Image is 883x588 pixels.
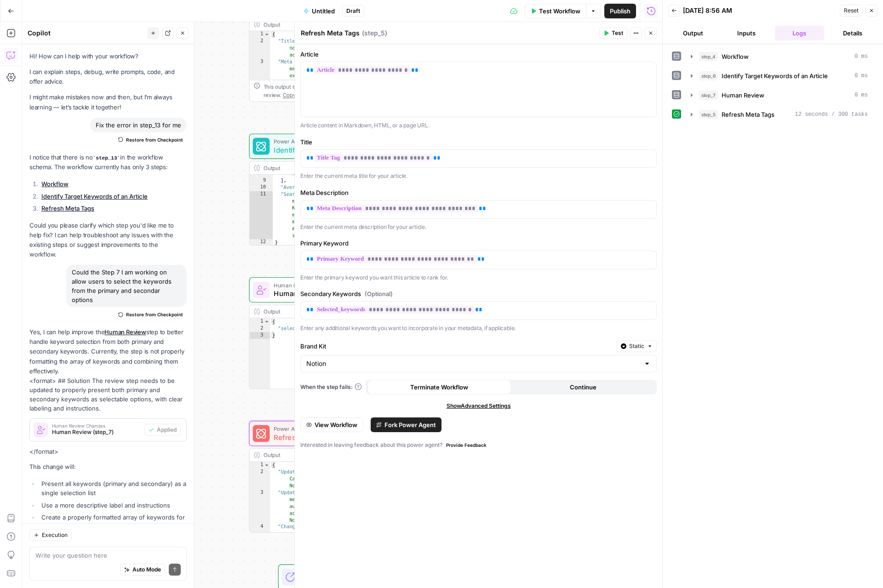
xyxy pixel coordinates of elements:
[371,417,441,432] button: Fork Power Agent
[511,380,655,394] button: Continue
[617,340,657,352] button: Static
[52,423,141,428] span: Human Review Changes
[685,88,873,103] button: 0 ms
[264,164,384,172] div: Output
[312,6,335,16] span: Untitled
[132,565,161,574] span: Auto Mode
[250,239,273,246] div: 12
[604,4,636,18] button: Publish
[264,319,270,325] span: Toggle code folding, rows 1 through 3
[90,118,187,132] div: Fix the error in step_13 for me
[300,188,657,197] label: Meta Description
[250,462,270,469] div: 1
[249,421,413,532] div: Power AgentRefresh Meta TagsStep 5Output{ "Updated Title Tag":"AI meeting notes: Capture, summari...
[264,307,384,315] div: Output
[249,277,413,389] div: Human ReviewHuman ReviewStep 7Output{ "selected_keywords":"AI note taking"}
[539,6,580,16] span: Test Workflow
[306,359,640,368] input: Notion
[685,49,873,64] button: 0 ms
[410,382,468,392] span: Terminate Workflow
[612,29,623,37] span: Test
[298,4,340,18] button: Untitled
[274,432,384,442] span: Refresh Meta Tags
[300,383,362,391] a: When the step fails:
[283,92,323,98] span: Copy the output
[29,529,72,541] button: Execution
[685,107,873,122] button: 12 seconds / 300 tasks
[447,402,511,410] span: Show Advanced Settings
[722,26,771,40] button: Inputs
[570,382,596,392] span: Continue
[249,134,413,245] div: Power AgentIdentify Target Keywords of an ArticleStep 6Output "AI meeting summary" ], "Average Ra...
[525,4,586,18] button: Test Workflow
[29,67,187,86] p: I can explain steps, debug, write prompts, code, and offer advice.
[250,490,270,524] div: 3
[250,332,270,339] div: 3
[346,7,360,15] span: Draft
[699,71,718,80] span: step_6
[41,205,94,212] a: Refresh Meta Tags
[274,424,384,433] span: Power Agent
[39,513,187,531] li: Create a properly formatted array of keywords for selection
[264,20,384,29] div: Output
[828,26,877,40] button: Details
[442,440,490,451] button: Provide Feedback
[157,426,177,434] span: Applied
[250,38,270,59] div: 2
[29,153,187,172] p: I notice that there is no in the workflow schema. The workflow currently has only 3 steps:
[795,110,868,119] span: 12 seconds / 300 tasks
[854,72,868,80] span: 0 ms
[722,71,828,80] span: Identify Target Keywords of an Article
[29,51,187,61] p: Hi! How can I help with your workflow?
[39,501,187,510] li: Use a more descriptive label and instructions
[699,52,718,61] span: step_4
[300,289,657,298] label: Secondary Keywords
[29,327,187,376] p: Yes, I can help improve the step to better handle keyword selection from both primary and seconda...
[42,531,68,539] span: Execution
[28,29,144,38] div: Copilot
[300,273,657,282] p: Enter the primary keyword you want this article to rank for.
[115,309,187,320] button: Restore from Checkpoint
[844,6,859,15] span: Reset
[301,29,360,38] textarea: Refresh Meta Tags
[722,52,749,61] span: Workflow
[599,27,627,39] button: Test
[274,288,384,299] span: Human Review
[52,428,141,436] span: Human Review (step_7)
[668,26,718,40] button: Output
[685,69,873,83] button: 0 ms
[29,462,187,472] p: This change will:
[250,31,270,38] div: 1
[274,137,384,146] span: Power Agent
[300,324,657,333] p: Enter any additional keywords you want to incorporate in your metadata, if applicable.
[250,319,270,325] div: 1
[264,82,408,99] div: This output is too large & has been abbreviated for review. to view the full content.
[775,26,825,40] button: Logs
[104,328,146,336] a: Human Review
[126,311,183,318] span: Restore from Checkpoint
[250,469,270,490] div: 2
[699,110,718,119] span: step_5
[300,239,657,248] label: Primary Keyword
[300,440,657,451] div: Interested in leaving feedback about this power agent?
[300,137,657,147] label: Title
[629,342,644,350] span: Static
[384,420,436,429] span: Fork Power Agent
[365,289,393,298] span: (Optional)
[29,221,187,260] p: Could you please clarify which step you'd like me to help fix? I can help troubleshoot any issues...
[300,342,613,351] label: Brand Kit
[144,424,181,436] button: Applied
[264,451,384,459] div: Output
[250,184,273,191] div: 10
[854,52,868,61] span: 0 ms
[126,136,183,143] span: Restore from Checkpoint
[41,193,148,200] a: Identify Target Keywords of an Article
[315,420,357,429] span: View Workflow
[610,6,631,16] span: Publish
[300,121,657,130] p: Article content in Markdown, HTML, or a page URL.
[264,31,270,38] span: Toggle code folding, rows 1 through 5
[446,441,487,449] span: Provide Feedback
[274,145,384,155] span: Identify Target Keywords of an Article
[41,180,69,188] a: Workflow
